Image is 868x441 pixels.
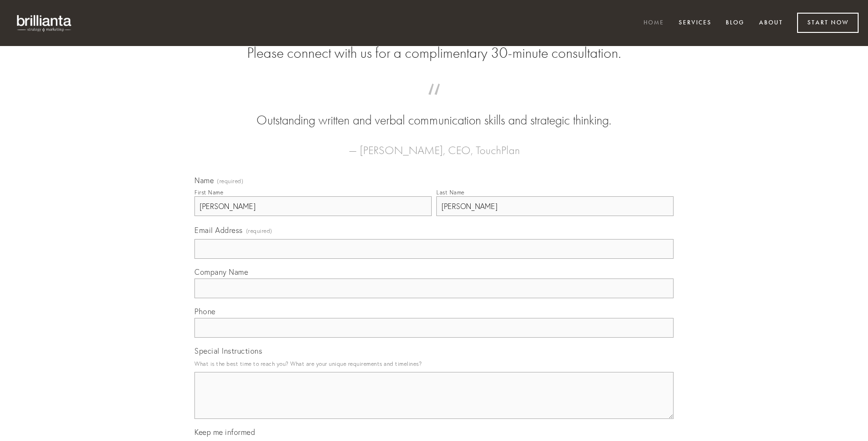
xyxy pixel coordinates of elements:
[194,427,255,437] span: Keep me informed
[194,357,674,370] p: What is the best time to reach you? What are your unique requirements and timelines?
[246,224,272,237] span: (required)
[194,267,248,277] span: Company Name
[753,15,789,31] a: About
[209,93,659,111] span: “
[194,307,216,316] span: Phone
[194,189,223,196] div: First Name
[209,93,659,130] blockquote: Outstanding written and verbal communication skills and strategic thinking.
[720,15,751,31] a: Blog
[194,225,243,235] span: Email Address
[797,13,859,33] a: Start Now
[194,44,674,62] h2: Please connect with us for a complimentary 30-minute consultation.
[673,15,718,31] a: Services
[209,130,659,160] figcaption: — [PERSON_NAME], CEO, TouchPlan
[194,346,262,356] span: Special Instructions
[217,178,243,184] span: (required)
[9,9,80,37] img: brillianta - research, strategy, marketing
[194,176,214,185] span: Name
[436,189,465,196] div: Last Name
[637,15,670,31] a: Home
